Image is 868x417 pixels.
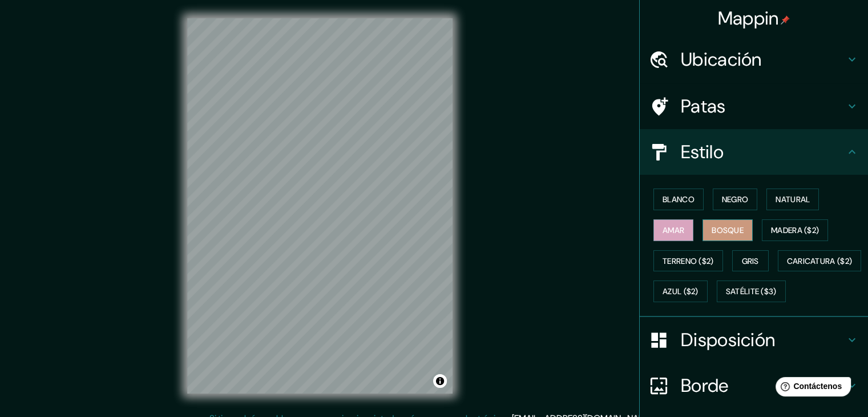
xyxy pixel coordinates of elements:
[726,287,777,297] font: Satélite ($3)
[640,37,868,82] div: Ubicación
[640,317,868,363] div: Disposición
[433,374,447,388] button: Activar o desactivar atribución
[742,256,759,266] font: Gris
[653,250,723,272] button: Terreno ($2)
[717,280,786,302] button: Satélite ($3)
[778,250,862,272] button: Caricatura ($2)
[722,194,749,205] font: Negro
[187,18,453,394] canvas: Mapa
[766,372,855,404] iframe: Lanzador de widgets de ayuda
[681,94,726,118] font: Patas
[762,219,828,241] button: Madera ($2)
[732,250,769,272] button: Gris
[771,225,819,235] font: Madera ($2)
[663,194,695,205] font: Blanco
[681,328,775,352] font: Disposición
[653,219,693,241] button: Amar
[781,15,790,25] img: pin-icon.png
[681,374,729,398] font: Borde
[640,129,868,175] div: Estilo
[776,194,810,205] font: Natural
[640,83,868,129] div: Patas
[663,256,714,266] font: Terreno ($2)
[681,140,724,164] font: Estilo
[663,225,684,235] font: Amar
[703,219,753,241] button: Bosque
[713,189,758,210] button: Negro
[718,6,779,30] font: Mappin
[640,363,868,408] div: Borde
[787,256,853,266] font: Caricatura ($2)
[663,287,699,297] font: Azul ($2)
[653,189,704,210] button: Blanco
[766,189,819,210] button: Natural
[712,225,744,235] font: Bosque
[681,47,762,71] font: Ubicación
[653,280,708,302] button: Azul ($2)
